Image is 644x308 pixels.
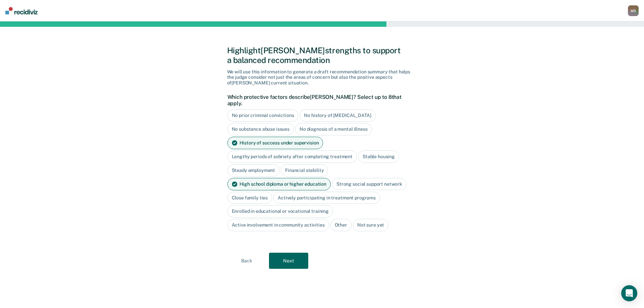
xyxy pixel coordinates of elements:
[628,5,639,16] div: M D
[227,150,357,163] div: Lengthy periods of sobriety after completing treatment
[628,5,639,16] button: MD
[227,253,266,269] button: Back
[227,46,417,65] div: Highlight [PERSON_NAME] strengths to support a balanced recommendation
[332,178,407,190] div: Strong social support network
[281,164,328,177] div: Financial stability
[273,192,380,204] div: Actively participating in treatment programs
[621,285,637,301] div: Open Intercom Messenger
[227,178,331,190] div: High school diploma or higher education
[269,253,308,269] button: Next
[353,219,388,231] div: Not sure yet
[5,7,38,14] img: Recidiviz
[227,94,414,107] label: Which protective factors describe [PERSON_NAME] ? Select up to 8 that apply.
[358,150,399,163] div: Stable housing
[227,123,294,135] div: No substance abuse issues
[227,137,323,149] div: History of success under supervision
[227,205,333,218] div: Enrolled in educational or vocational training
[300,109,375,122] div: No history of [MEDICAL_DATA]
[227,164,280,177] div: Steady employment
[227,219,329,231] div: Active involvement in community activities
[227,69,417,86] div: We will use this information to generate a draft recommendation summary that helps the judge cons...
[295,123,372,135] div: No diagnosis of a mental illness
[227,192,272,204] div: Close family ties
[330,219,352,231] div: Other
[227,109,299,122] div: No prior criminal convictions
